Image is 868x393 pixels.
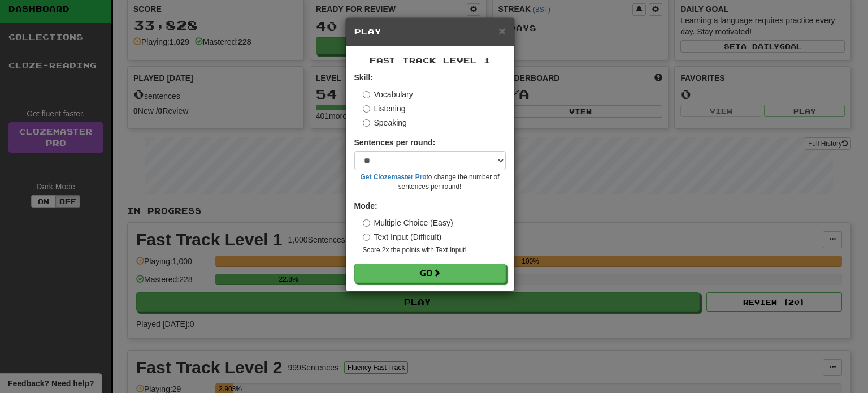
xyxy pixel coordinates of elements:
[498,25,505,37] button: Close
[363,91,370,98] input: Vocabulary
[363,105,370,113] input: Listening
[363,231,442,243] label: Text Input (Difficult)
[354,264,506,283] button: Go
[363,245,506,255] small: Score 2x the points with Text Input !
[361,173,427,181] a: Get Clozemaster Pro
[354,137,436,148] label: Sentences per round:
[354,201,377,210] strong: Mode:
[354,26,506,37] h5: Play
[363,103,406,114] label: Listening
[363,117,407,128] label: Speaking
[363,217,453,228] label: Multiple Choice (Easy)
[370,55,491,65] span: Fast Track Level 1
[363,234,370,241] input: Text Input (Difficult)
[363,89,413,100] label: Vocabulary
[354,73,373,82] strong: Skill:
[498,24,505,37] span: ×
[363,119,370,127] input: Speaking
[363,219,370,227] input: Multiple Choice (Easy)
[354,172,506,192] small: to change the number of sentences per round!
